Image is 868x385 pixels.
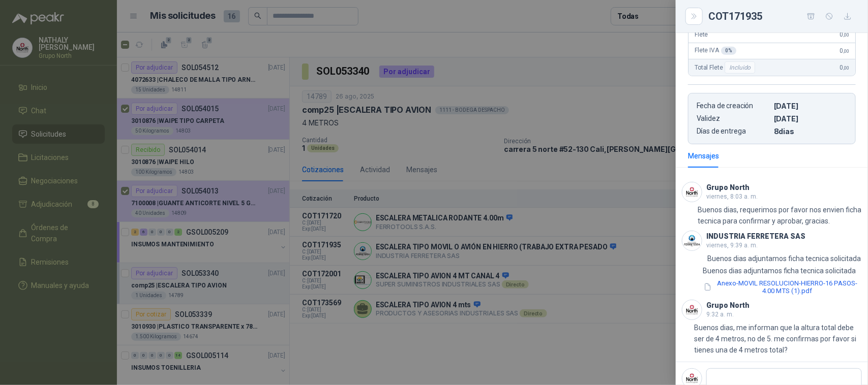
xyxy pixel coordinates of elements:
span: Total Flete [695,61,757,74]
p: Fecha de creación [697,102,770,110]
div: 0 % [721,47,736,55]
button: Close [688,10,700,22]
img: Company Logo [682,182,702,202]
div: Mensajes [688,150,719,162]
span: viernes, 8:03 a. m. [706,193,758,200]
span: viernes, 9:39 a. m. [706,242,758,249]
div: Incluido [725,61,755,74]
p: 8 dias [774,127,847,136]
h3: Grupo North [706,303,750,308]
span: 9:32 a. m. [706,311,734,318]
span: 0 [840,31,849,38]
span: Flete [695,31,708,38]
p: Validez [697,114,770,123]
span: 0 [840,64,849,71]
p: Buenos dias adjuntamos ficha tecnica solicitada [707,253,861,264]
span: ,00 [843,48,849,54]
p: Buenos dias, requerimos por favor nos envien ficha tecnica para confirmar y aprobar, gracias. [698,204,862,227]
div: COT171935 [708,8,856,24]
p: [DATE] [774,114,847,123]
span: 0 [840,47,849,54]
p: Buenos dias, me informan que la altura total debe ser de 4 metros, no de 5. me confirmas por favo... [695,322,862,356]
span: Flete IVA [695,47,736,55]
h3: Grupo North [706,185,750,190]
img: Company Logo [682,231,702,250]
p: Buenos dias adjuntamos ficha tecnica solicitada [703,265,862,276]
p: [DATE] [774,102,847,110]
span: ,00 [843,32,849,38]
p: Días de entrega [697,127,770,136]
img: Company Logo [682,300,702,319]
h3: INDUSTRIA FERRETERA SAS [706,234,805,239]
span: ,00 [843,65,849,71]
button: Anexo-MOVIL RESOLUCION-HIERRO-16 PASOS-4.00 MTS (1).pdf [703,278,862,296]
